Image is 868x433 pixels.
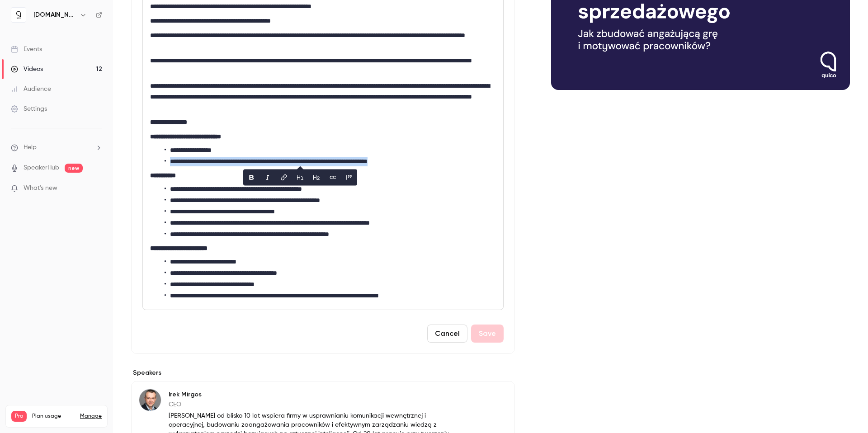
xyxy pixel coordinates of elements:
div: Events [11,45,42,54]
p: Irek Mirgos [169,390,456,399]
div: Audience [11,85,51,94]
label: Speakers [131,368,515,377]
img: Irek Mirgos [139,389,161,411]
img: quico.io [11,8,26,22]
div: Settings [11,104,47,113]
li: help-dropdown-opener [11,143,102,152]
span: Help [24,143,37,152]
button: Cancel [427,325,467,343]
a: SpeakerHub [24,163,59,173]
a: Manage [80,413,102,420]
button: link [277,170,291,185]
button: italic [260,170,275,185]
button: blockquote [342,170,356,185]
span: Plan usage [32,413,75,420]
p: CEO [169,400,456,409]
h6: [DOMAIN_NAME] [33,10,76,19]
span: new [65,164,83,173]
span: Pro [11,411,27,422]
span: What's new [24,184,57,193]
button: bold [244,170,259,185]
div: Videos [11,65,43,74]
